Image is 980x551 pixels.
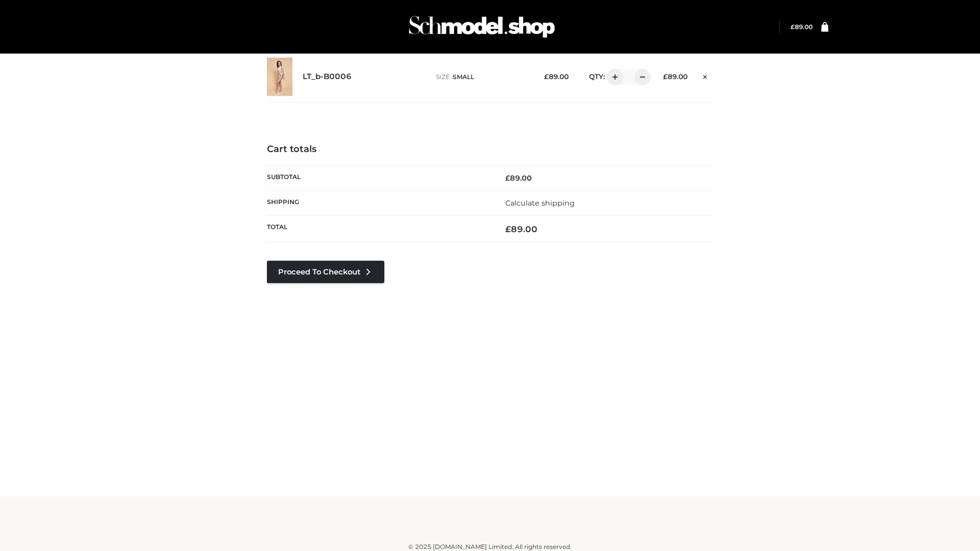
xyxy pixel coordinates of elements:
th: Subtotal [267,165,490,190]
p: size : [436,72,528,82]
span: £ [505,224,511,234]
span: SMALL [453,73,474,81]
div: QTY: [579,69,647,85]
a: Calculate shipping [505,198,575,208]
a: £89.00 [791,23,813,31]
a: Proceed to Checkout [267,261,384,283]
th: Shipping [267,190,490,215]
bdi: 89.00 [791,23,813,31]
th: Total [267,216,490,243]
a: LT_b-B0006 [303,72,352,82]
span: £ [791,23,795,31]
img: LT_b-B0006 - SMALL [267,58,292,96]
bdi: 89.00 [505,224,537,234]
span: £ [663,72,668,81]
bdi: 89.00 [505,173,532,183]
img: Schmodel Admin 964 [405,7,558,47]
h4: Cart totals [267,144,713,155]
bdi: 89.00 [663,72,688,81]
a: Remove this item [698,69,713,82]
span: £ [505,173,510,183]
span: £ [544,72,549,81]
bdi: 89.00 [544,72,569,81]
